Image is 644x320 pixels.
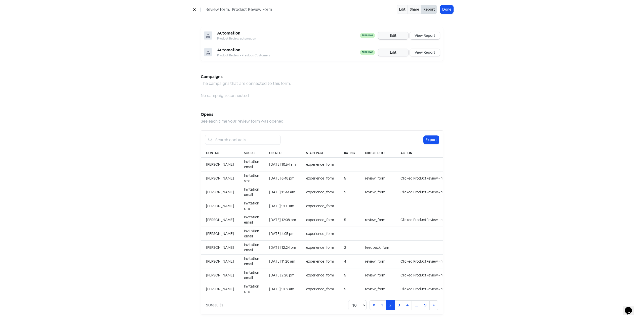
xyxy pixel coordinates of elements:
[360,213,395,227] td: review_form
[339,185,360,199] td: 5
[339,255,360,268] td: 4
[264,185,301,199] td: [DATE] 11:44 am
[421,5,437,14] button: Report
[395,268,451,282] td: Clicked ProductReview - null
[339,171,360,185] td: 5
[373,302,375,308] span: «
[412,300,421,310] a: ...
[239,199,264,213] td: Invitation sms
[206,7,230,13] span: Review form:
[201,282,239,296] td: [PERSON_NAME]
[239,268,264,282] td: Invitation email
[201,118,443,124] div: See each time your review form was opened.
[239,255,264,268] td: Invitation email
[301,199,339,213] td: experience_form
[394,300,403,310] a: 3
[408,5,421,14] a: Share
[360,33,375,38] span: running
[360,149,395,158] th: Directed to
[301,185,339,199] td: experience_form
[201,73,443,81] h5: Campaigns
[339,149,360,158] th: Rating
[360,255,395,268] td: review_form
[360,171,395,185] td: review_form
[378,32,408,39] a: Edit
[301,268,339,282] td: experience_form
[217,53,360,58] div: Product Review - Previous Customers
[206,302,211,308] strong: 90
[433,302,435,308] span: »
[264,268,301,282] td: [DATE] 2:28 pm
[201,93,443,99] div: No campaigns connected
[397,5,408,14] a: Edit
[301,149,339,158] th: Start page
[360,185,395,199] td: review_form
[360,282,395,296] td: review_form
[201,199,239,213] td: [PERSON_NAME]
[339,268,360,282] td: 5
[623,300,639,315] iframe: chat widget
[395,282,451,296] td: Clicked ProductReview - null
[360,268,395,282] td: review_form
[264,255,301,268] td: [DATE] 11:20 am
[201,149,239,158] th: Contact
[424,136,439,144] button: Export
[395,185,451,199] td: Clicked ProductReview - null
[217,36,360,41] div: Product Review automation
[264,241,301,255] td: [DATE] 12:24 pm
[410,32,440,39] a: View Report
[201,213,239,227] td: [PERSON_NAME]
[201,185,239,199] td: [PERSON_NAME]
[239,149,264,158] th: Source
[301,255,339,268] td: experience_form
[217,30,240,36] span: Automation
[239,185,264,199] td: Invitation email
[395,171,451,185] td: Clicked ProductReview - null
[264,227,301,241] td: [DATE] 4:05 pm
[378,300,386,310] a: 1
[440,5,453,14] button: Done
[339,282,360,296] td: 5
[378,49,408,56] a: Edit
[339,213,360,227] td: 5
[264,171,301,185] td: [DATE] 6:48 pm
[264,149,301,158] th: Opened
[403,300,412,310] a: 4
[201,241,239,255] td: [PERSON_NAME]
[301,213,339,227] td: experience_form
[395,255,451,268] td: Clicked ProductReview - null
[339,241,360,255] td: 2
[264,158,301,171] td: [DATE] 10:54 am
[301,158,339,171] td: experience_form
[301,227,339,241] td: experience_form
[239,227,264,241] td: Invitation email
[201,111,443,118] h5: Opens
[239,158,264,171] td: Invitation email
[360,241,395,255] td: feedback_form
[370,300,378,310] a: Previous
[217,47,240,53] span: Automation
[429,300,438,310] a: Next
[264,213,301,227] td: [DATE] 12:08 pm
[201,81,443,87] div: The campaigns that are connected to this form.
[421,300,430,310] a: 9
[201,268,239,282] td: [PERSON_NAME]
[201,227,239,241] td: [PERSON_NAME]
[239,282,264,296] td: Invitation sms
[239,171,264,185] td: Invitation sms
[201,255,239,268] td: [PERSON_NAME]
[264,282,301,296] td: [DATE] 9:02 am
[410,49,440,56] a: View Report
[386,300,395,310] a: 2
[301,241,339,255] td: experience_form
[301,171,339,185] td: experience_form
[206,302,223,308] div: results
[301,282,339,296] td: experience_form
[239,213,264,227] td: Invitation email
[201,171,239,185] td: [PERSON_NAME]
[395,149,451,158] th: Action
[239,241,264,255] td: Invitation email
[201,158,239,171] td: [PERSON_NAME]
[264,199,301,213] td: [DATE] 9:00 am
[395,213,451,227] td: Clicked ProductReview - null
